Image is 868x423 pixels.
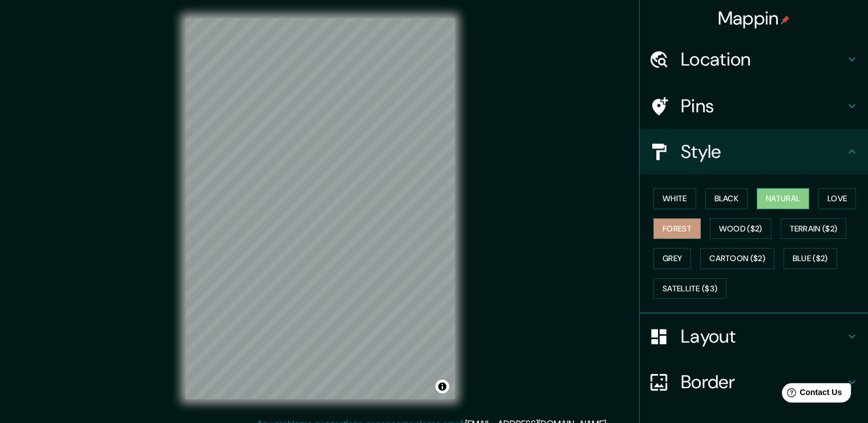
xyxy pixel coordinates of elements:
[681,371,845,393] h4: Border
[653,278,726,299] button: Satellite ($3)
[766,379,855,410] iframe: Help widget launcher
[700,248,774,269] button: Cartoon ($2)
[681,95,845,117] h4: Pins
[435,380,449,393] button: Toggle attribution
[705,188,748,209] button: Black
[653,188,696,209] button: White
[640,359,868,405] div: Border
[653,218,701,239] button: Forest
[784,248,837,269] button: Blue ($2)
[681,140,845,163] h4: Style
[710,218,772,239] button: Wood ($2)
[653,248,691,269] button: Grey
[818,188,856,209] button: Love
[640,314,868,359] div: Layout
[640,129,868,174] div: Style
[781,218,847,239] button: Terrain ($2)
[640,36,868,82] div: Location
[718,7,790,30] h4: Mappin
[757,188,809,209] button: Natural
[681,48,845,71] h4: Location
[781,15,790,25] img: pin-icon.png
[681,325,845,348] h4: Layout
[640,83,868,129] div: Pins
[185,18,455,399] canvas: Map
